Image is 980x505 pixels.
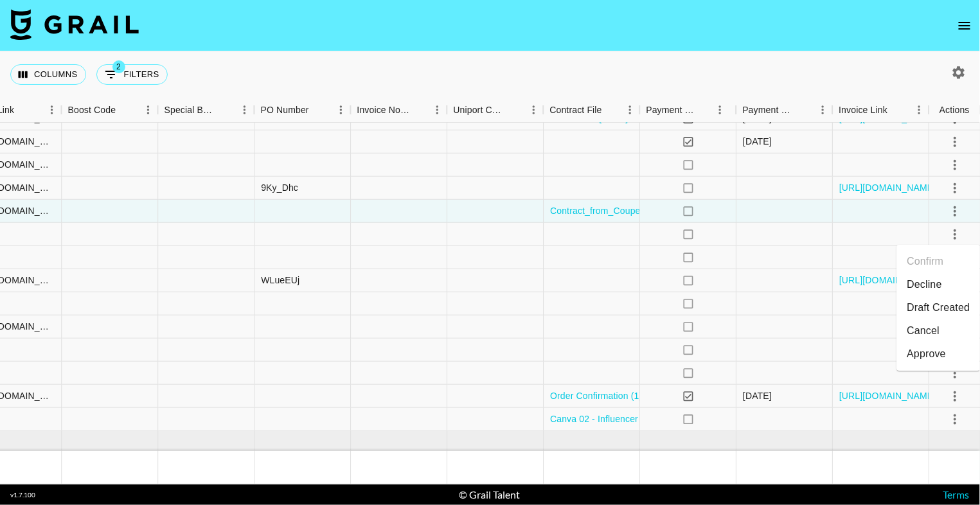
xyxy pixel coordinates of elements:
button: Sort [309,101,327,119]
div: Actions [940,98,970,123]
div: 08/09/2025 [743,112,772,125]
a: [URL][DOMAIN_NAME] [839,274,936,287]
button: Sort [602,101,620,119]
button: Select columns [10,64,86,85]
div: v 1.7.100 [10,491,35,499]
button: Menu [235,100,254,120]
button: Menu [711,100,730,120]
div: Uniport Contact Email [447,98,544,123]
div: WLueEUj [261,274,299,287]
button: Menu [910,100,929,120]
button: Sort [506,101,524,119]
div: Invoice Link [839,98,888,123]
div: PO Number [261,98,309,123]
img: Grail Talent [10,9,139,40]
a: Screenshot [DATE] 11.04.32.png [550,112,684,125]
div: 08/09/2025 [743,389,772,402]
button: select merge strategy [944,362,966,384]
span: 2 [112,60,125,73]
a: Contract_from_Coupert_Lindsay_to_duhparis.pdf [550,204,751,217]
button: select merge strategy [944,177,966,199]
div: Payment Sent Date [743,98,796,123]
div: Special Booking Type [165,98,217,123]
button: Menu [139,100,158,120]
div: Payment Sent [646,98,697,123]
div: 9Ky_Dhc [261,181,298,194]
button: Sort [796,101,814,119]
div: Boost Code [62,98,158,123]
a: Terms [943,488,970,501]
button: select merge strategy [944,223,966,245]
button: Menu [42,100,62,120]
button: Menu [524,100,544,120]
div: Uniport Contact Email [454,98,506,123]
button: select merge strategy [944,107,966,129]
button: select merge strategy [944,200,966,222]
a: [URL][DOMAIN_NAME] [839,181,936,194]
button: open drawer [952,13,977,39]
button: Sort [410,101,428,119]
button: Menu [814,100,833,120]
div: Contract File [544,98,640,123]
div: Boost Code [68,98,116,123]
button: Sort [116,101,134,119]
button: select merge strategy [944,154,966,175]
div: Special Booking Type [158,98,254,123]
button: Menu [621,100,640,120]
div: © Grail Talent [459,488,520,501]
a: Order Confirmation (1) copy.pdf [550,389,679,402]
button: Sort [217,101,235,119]
a: Canva 02 - Influencer Agreement (ellegibsonn).pdf [550,412,756,425]
button: Menu [428,100,447,120]
div: Payment Sent Date [736,98,833,123]
button: Sort [14,101,32,119]
button: Menu [332,100,351,120]
button: select merge strategy [944,130,966,152]
a: [URL][DOMAIN_NAME] [839,389,936,402]
div: Contract File [550,98,602,123]
button: Sort [697,101,715,119]
div: Invoice Notes [351,98,447,123]
button: Sort [887,101,905,119]
div: 14/09/2025 [743,135,772,148]
div: Invoice Notes [357,98,410,123]
button: select merge strategy [944,385,966,407]
div: PO Number [254,98,351,123]
div: Approve [907,346,947,362]
div: Invoice Link [833,98,929,123]
button: select merge strategy [944,408,966,430]
button: Show filters [96,64,168,85]
div: Payment Sent [640,98,736,123]
a: [URL][DOMAIN_NAME] [839,112,936,125]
